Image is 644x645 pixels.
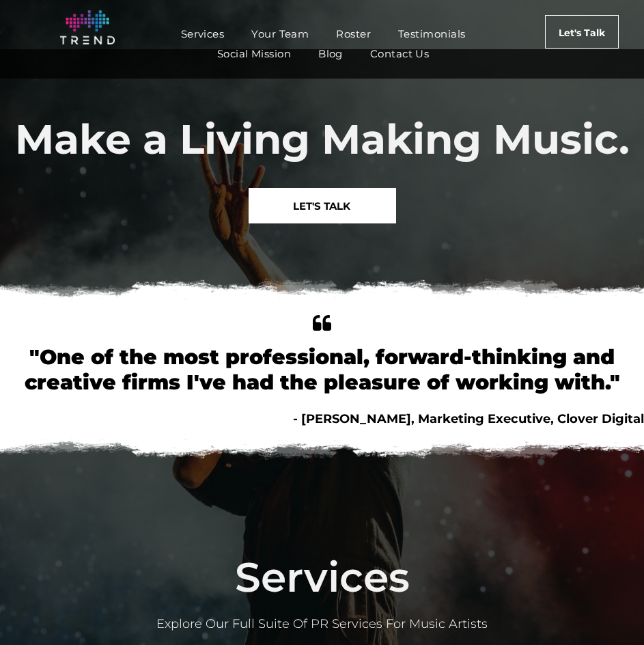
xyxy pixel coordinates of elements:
a: Your Team [238,24,322,44]
span: Contact Us [370,44,430,64]
span: Roster [336,24,371,44]
span: Services [181,24,225,44]
a: Let's Talk [545,15,619,49]
a: Testimonials [384,24,479,44]
img: logo [60,10,115,44]
span: Your Team [251,24,309,44]
span: Services [235,552,410,602]
a: Services [167,24,238,44]
a: Blog [305,44,356,64]
a: Contact Us [356,44,443,64]
font: "One of the most professional, forward-thinking and creative firms I've had the pleasure of worki... [25,344,620,395]
span: - [PERSON_NAME], Marketing Executive, Clover Digital [293,411,644,426]
a: Roster [322,24,384,44]
span: Testimonials [398,24,465,44]
span: Social Mission [217,44,291,64]
span: Make a Living Making Music. [15,114,630,164]
span: Let's Talk [559,16,605,50]
span: Explore Our Full Suite Of PR Services For Music Artists [156,616,488,631]
a: Social Mission [204,44,305,64]
a: LET'S TALK [249,188,396,223]
span: LET'S TALK [293,189,350,223]
span: Blog [318,44,343,64]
